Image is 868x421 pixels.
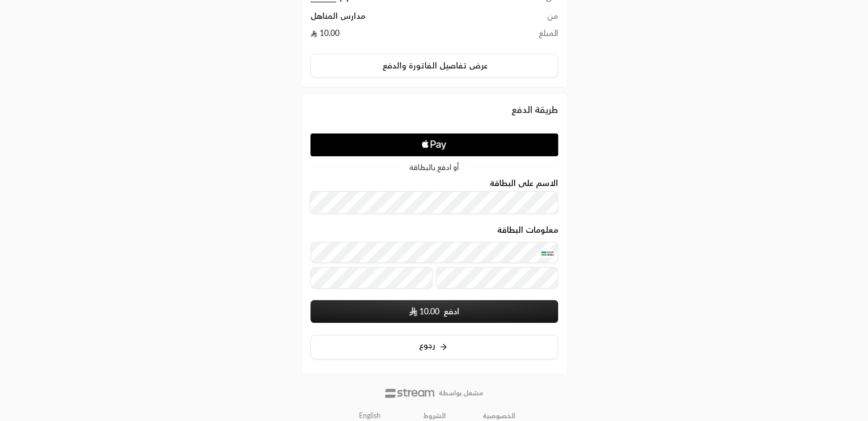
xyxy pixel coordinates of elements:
td: 10.00 [310,27,494,44]
span: أو ادفع بالبطاقة [409,164,459,171]
td: المبلغ [493,27,558,44]
input: رمز التحقق CVC [436,267,558,289]
input: تاريخ الانتهاء [310,267,433,289]
div: معلومات البطاقة [310,225,558,293]
a: الخصوصية [483,411,515,420]
legend: معلومات البطاقة [497,225,558,234]
label: الاسم على البطاقة [490,179,558,188]
td: من [493,10,558,27]
a: الشروط [423,411,446,420]
p: مشغل بواسطة [439,388,483,398]
button: رجوع [310,335,558,359]
button: عرض تفاصيل الفاتورة والدفع [310,54,558,78]
td: مدارس المناهل [310,10,494,27]
input: بطاقة ائتمانية [310,242,558,264]
img: SAR [409,307,417,316]
span: رجوع [419,340,435,350]
div: طريقة الدفع [310,103,558,116]
img: MADA [540,249,554,258]
button: ادفع SAR10.00 [310,300,558,323]
div: الاسم على البطاقة [310,179,558,214]
span: 10.00 [419,306,439,317]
